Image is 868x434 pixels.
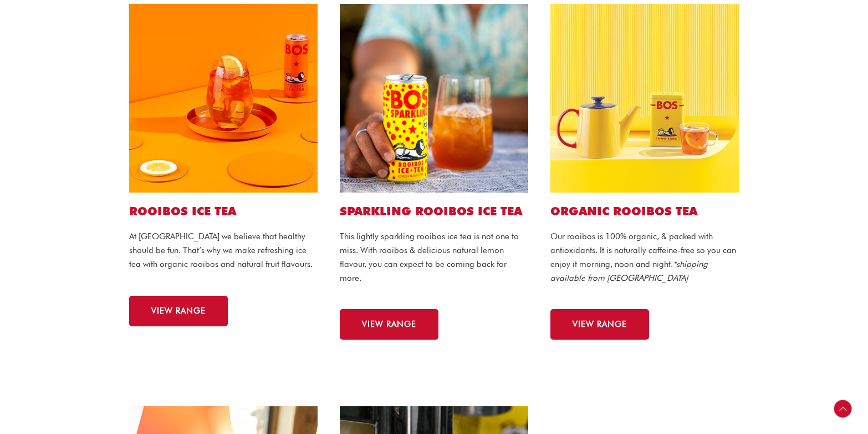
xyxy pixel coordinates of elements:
[129,230,318,271] p: At [GEOGRAPHIC_DATA] we believe that healthy should be fun. That’s why we make refreshing ice tea...
[340,4,528,193] img: sparkling lemon
[550,204,739,219] h2: ORGANIC ROOIBOS TEA
[550,230,739,285] p: Our rooibos is 100% organic, & packed with antioxidants. It is naturally caffeine-free so you can...
[550,309,649,340] a: VIEW RANGE
[129,4,318,193] img: peach
[129,296,228,326] a: VIEW RANGE
[340,204,528,219] h2: SPARKLING ROOIBOS ICE TEA
[573,320,627,329] span: VIEW RANGE
[550,259,708,283] em: *shipping available from [GEOGRAPHIC_DATA]
[151,307,206,315] span: VIEW RANGE
[340,230,528,285] p: This lightly sparkling rooibos ice tea is not one to miss. With rooibos & delicious natural lemon...
[129,204,318,219] h2: ROOIBOS ICE TEA
[340,309,438,340] a: VIEW RANGE
[550,4,739,193] img: hot-tea-2-copy
[362,320,416,329] span: VIEW RANGE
